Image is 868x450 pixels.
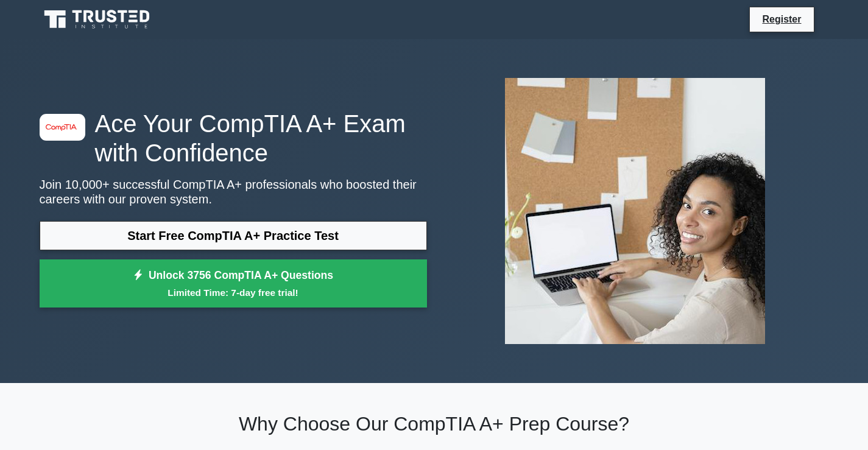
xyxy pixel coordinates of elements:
[755,12,808,27] a: Register
[40,109,427,167] h1: Ace Your CompTIA A+ Exam with Confidence
[40,177,427,206] p: Join 10,000+ successful CompTIA A+ professionals who boosted their careers with our proven system.
[40,259,427,308] a: Unlock 3756 CompTIA A+ QuestionsLimited Time: 7-day free trial!
[40,412,829,435] h2: Why Choose Our CompTIA A+ Prep Course?
[55,286,412,300] small: Limited Time: 7-day free trial!
[40,221,427,250] a: Start Free CompTIA A+ Practice Test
